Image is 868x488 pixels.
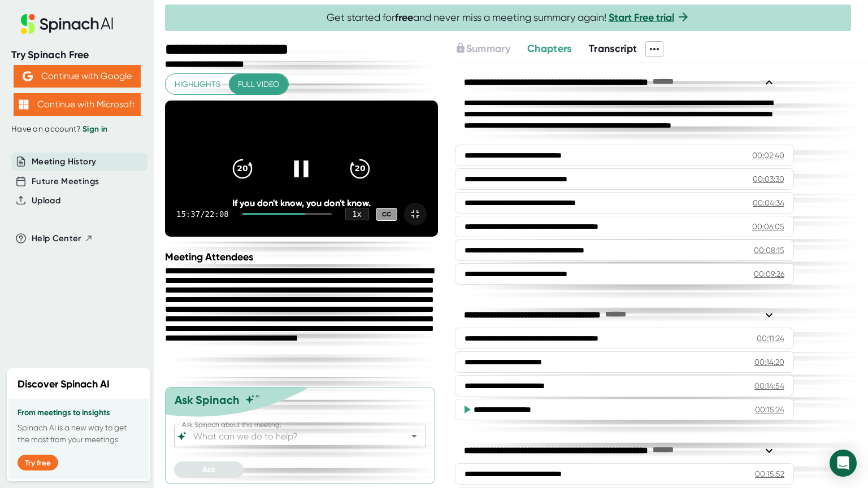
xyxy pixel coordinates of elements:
[191,428,389,444] input: What can we do to help?
[18,455,58,470] button: Try free
[14,65,141,88] button: Continue with Google
[754,380,784,391] div: 00:14:54
[830,450,857,477] div: Open Intercom Messenger
[174,461,244,478] button: Ask
[755,404,784,415] div: 00:15:24
[192,198,410,208] div: If you don't know, you don't know.
[755,468,784,480] div: 00:15:52
[406,428,422,444] button: Open
[589,42,637,55] span: Transcript
[238,77,279,91] span: Full video
[345,208,369,220] div: 1 x
[18,408,140,417] h3: From meetings to insights
[753,197,784,208] div: 00:04:34
[202,465,215,474] span: Ask
[176,210,229,219] div: 15:37 / 22:08
[455,41,510,56] button: Summary
[11,49,142,62] div: Try Spinach Free
[395,11,413,24] b: free
[754,245,784,256] div: 00:08:15
[327,11,690,24] span: Get started for and never miss a meeting summary again!
[23,71,33,81] img: Aehbyd4JwY73AAAAAElFTkSuQmCC
[166,74,229,95] button: Highlights
[175,77,220,91] span: Highlights
[589,41,637,56] button: Transcript
[609,11,674,24] a: Start Free trial
[466,42,510,55] span: Summary
[754,356,784,368] div: 00:14:20
[32,155,96,168] button: Meeting History
[754,268,784,280] div: 00:09:26
[752,150,784,161] div: 00:02:40
[757,333,784,344] div: 00:11:24
[527,42,572,55] span: Chapters
[229,74,288,95] button: Full video
[175,393,240,407] div: Ask Spinach
[752,221,784,232] div: 00:06:05
[753,173,784,185] div: 00:03:30
[11,124,142,134] div: Have an account?
[32,232,81,245] span: Help Center
[527,41,572,56] button: Chapters
[18,422,140,446] p: Spinach AI is a new way to get the most from your meetings
[83,124,107,134] a: Sign in
[32,175,99,188] button: Future Meetings
[14,93,141,116] button: Continue with Microsoft
[18,377,110,392] h2: Discover Spinach AI
[376,208,397,221] div: CC
[32,232,93,245] button: Help Center
[32,194,60,207] button: Upload
[165,251,441,263] div: Meeting Attendees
